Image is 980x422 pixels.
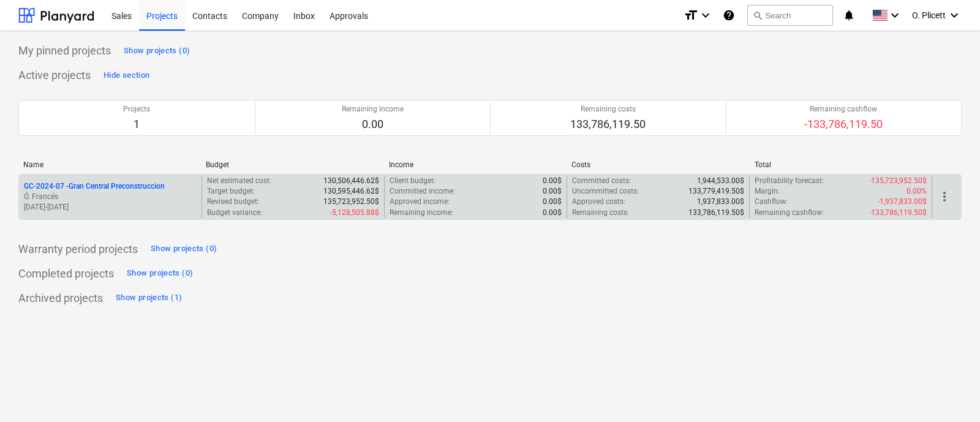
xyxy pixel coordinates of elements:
[755,197,788,207] p: Cashflow :
[148,239,220,259] button: Show projects (0)
[390,186,455,197] p: Committed income :
[390,208,453,218] p: Remaining income :
[572,197,625,207] p: Approved costs :
[24,181,197,213] div: GC-2024-07 -Gran Central PreconstruccionÓ. Francés[DATE]-[DATE]
[723,8,735,23] i: Knowledge base
[206,160,379,169] div: Budget
[570,117,646,132] p: 133,786,119.50
[947,8,962,23] i: keyboard_arrow_down
[804,117,883,132] p: -133,786,119.50
[342,117,404,132] p: 0.00
[570,104,646,115] p: Remaining costs
[571,160,744,169] div: Costs
[698,8,713,23] i: keyboard_arrow_down
[207,208,262,218] p: Budget variance :
[684,8,698,23] i: format_size
[572,176,631,186] p: Committed costs :
[843,8,855,23] i: notifications
[113,288,185,308] button: Show projects (1)
[23,160,196,169] div: Name
[543,176,562,186] p: 0.00$
[104,69,149,83] div: Hide section
[755,160,927,169] div: Total
[24,181,165,192] p: GC-2024-07 - Gran Central Preconstruccion
[888,8,902,23] i: keyboard_arrow_down
[207,176,271,186] p: Net estimated cost :
[572,186,639,197] p: Uncommitted costs :
[151,242,217,256] div: Show projects (0)
[697,197,744,207] p: 1,937,833.00$
[123,104,150,115] p: Projects
[123,117,150,132] p: 1
[543,197,562,207] p: 0.00$
[100,66,153,85] button: Hide section
[323,186,379,197] p: 130,595,446.62$
[389,160,562,169] div: Income
[697,176,744,186] p: 1,944,533.00$
[937,189,952,204] span: more_vert
[18,43,111,58] p: My pinned projects
[18,266,114,281] p: Completed projects
[18,68,91,83] p: Active projects
[755,176,824,186] p: Profitability forecast :
[24,202,197,213] p: [DATE] - [DATE]
[755,208,824,218] p: Remaining cashflow :
[869,208,927,218] p: -133,786,119.50$
[543,208,562,218] p: 0.00$
[207,197,259,207] p: Revised budget :
[747,5,833,26] button: Search
[24,192,197,202] p: Ó. Francés
[390,176,435,186] p: Client budget :
[543,186,562,197] p: 0.00$
[323,176,379,186] p: 130,506,446.62$
[919,363,980,422] iframe: Chat Widget
[342,104,404,115] p: Remaining income
[124,264,196,284] button: Show projects (0)
[688,186,744,197] p: 133,779,419.50$
[907,186,927,197] p: 0.00%
[18,242,138,257] p: Warranty period projects
[912,10,946,20] span: O. Plicett
[116,291,182,305] div: Show projects (1)
[878,197,927,207] p: -1,937,833.00$
[207,186,255,197] p: Target budget :
[688,208,744,218] p: 133,786,119.50$
[124,44,190,58] div: Show projects (0)
[804,104,883,115] p: Remaining cashflow
[323,197,379,207] p: 135,723,952.50$
[127,266,193,281] div: Show projects (0)
[330,208,379,218] p: -5,128,505.88$
[753,10,763,20] span: search
[390,197,450,207] p: Approved income :
[919,363,980,422] div: Widget de chat
[121,41,193,61] button: Show projects (0)
[18,291,103,306] p: Archived projects
[755,186,780,197] p: Margin :
[869,176,927,186] p: -135,723,952.50$
[572,208,629,218] p: Remaining costs :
